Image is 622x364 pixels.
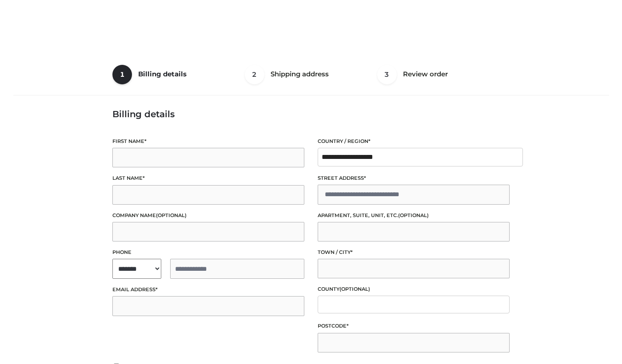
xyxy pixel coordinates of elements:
label: County [318,285,510,293]
label: Town / City [318,248,510,257]
label: Email address [112,285,304,294]
label: Apartment, suite, unit, etc. [318,211,510,220]
label: Street address [318,174,510,182]
span: 1 [112,65,132,84]
label: Phone [112,248,304,257]
span: Review order [403,70,448,78]
h3: Billing details [112,109,510,119]
span: 3 [377,65,397,84]
span: Shipping address [271,70,329,78]
span: (optional) [398,212,429,218]
span: (optional) [339,286,370,292]
label: Company name [112,211,304,220]
label: First name [112,137,304,146]
label: Country / Region [318,137,510,146]
label: Last name [112,174,304,182]
span: (optional) [156,212,187,218]
label: Postcode [318,322,510,330]
span: Billing details [138,70,187,78]
span: 2 [245,65,264,84]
